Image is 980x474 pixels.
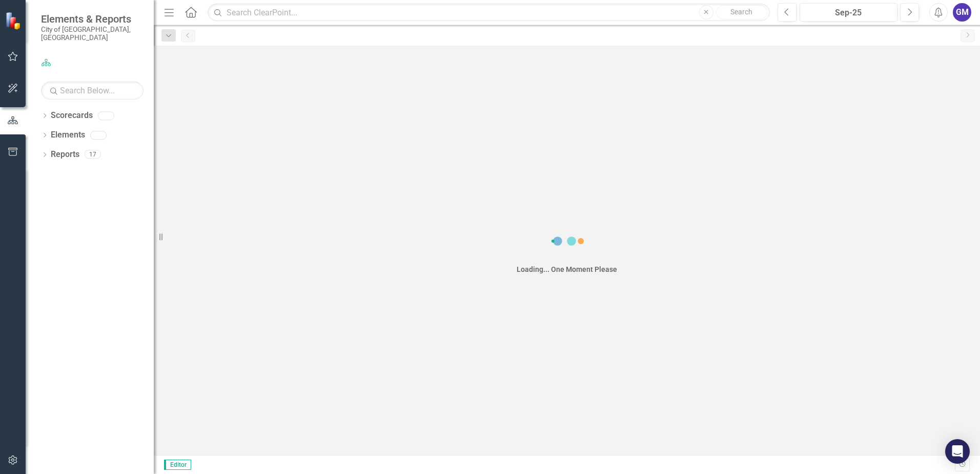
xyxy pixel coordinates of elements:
input: Search Below... [41,82,144,100]
div: Open Intercom Messenger [945,439,970,464]
span: Editor [164,460,191,470]
button: Search [716,5,767,19]
div: Sep-25 [803,7,894,19]
span: Search [730,8,752,16]
div: Loading... One Moment Please [517,264,617,274]
a: Scorecards [51,110,93,122]
a: Reports [51,149,79,161]
button: GM [953,3,971,22]
button: Sep-25 [800,3,897,22]
a: Elements [51,129,85,141]
span: Elements & Reports [41,13,144,25]
div: 17 [85,150,101,159]
input: Search ClearPoint... [208,4,770,22]
img: ClearPoint Strategy [4,11,24,30]
small: City of [GEOGRAPHIC_DATA], [GEOGRAPHIC_DATA] [41,25,144,42]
